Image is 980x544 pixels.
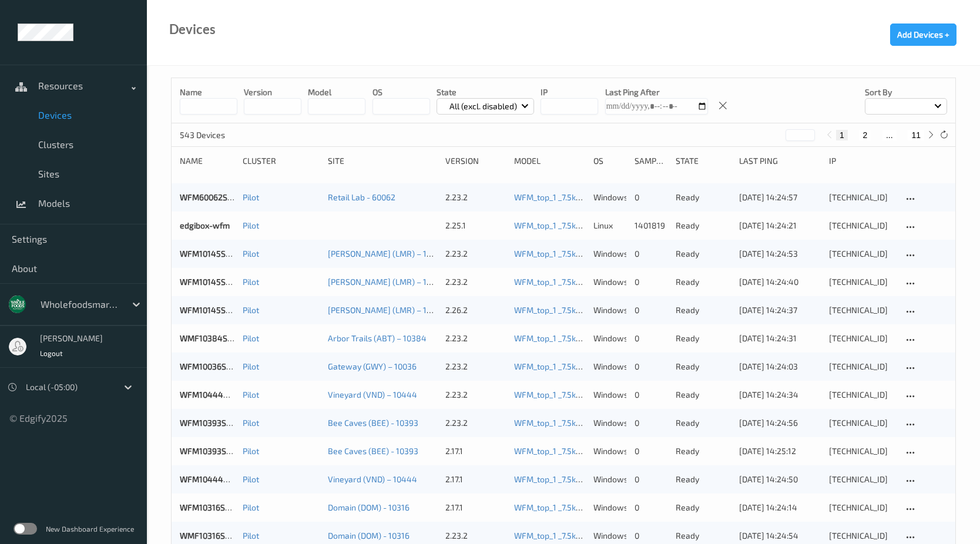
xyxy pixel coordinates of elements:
div: [DATE] 14:24:03 [739,361,821,372]
a: Pilot [243,333,259,343]
a: WFM10036SCL034 [180,361,250,371]
p: version [244,86,301,98]
p: OS [372,86,430,98]
a: WFM_top_1 _7.5k_Training [DATE] up-to-date [DATE] 07:02 [DATE] 07:02 Auto Save [514,502,816,512]
div: [DATE] 14:24:50 [739,474,821,485]
p: ready [676,361,730,372]
div: version [445,155,506,167]
div: [TECHNICAL_ID] [829,220,895,231]
p: windows [593,276,626,288]
a: Gateway (GWY) – 10036 [328,361,417,371]
button: ... [882,130,897,140]
a: WFM_top_1 _7.5k_Training [DATE] up-to-date [DATE] 07:02 [DATE] 07:02 Auto Save [514,530,816,540]
a: Pilot [243,192,259,202]
p: model [308,86,365,98]
button: 2 [859,130,871,140]
p: IP [541,86,598,98]
a: Pilot [243,502,259,512]
a: WFM_top_1 _7.5k_Training [DATE] up-to-date [DATE] 07:02 [DATE] 07:02 Auto Save [514,474,816,484]
a: Pilot [243,361,259,371]
a: WFM_top_1 _7.5k_Training [DATE] up-to-date [DATE] 07:02 [DATE] 07:02 Auto Save [514,446,816,456]
div: [DATE] 14:24:21 [739,220,821,231]
a: WFM10393SCL013 [180,418,248,428]
a: WFM10145SCL057 [180,249,248,258]
p: windows [593,192,626,203]
div: 2.25.1 [445,220,506,231]
p: windows [593,248,626,260]
a: Pilot [243,277,259,287]
div: 0 [635,417,667,429]
a: Pilot [243,305,259,315]
div: 2.23.2 [445,276,506,288]
div: 2.17.1 [445,445,506,457]
div: [DATE] 14:24:57 [739,192,821,203]
div: [DATE] 14:24:31 [739,333,821,344]
p: windows [593,530,626,542]
div: [DATE] 14:24:14 [739,502,821,513]
div: 2.23.2 [445,530,506,542]
p: windows [593,389,626,401]
div: 2.17.1 [445,502,506,513]
div: Model [514,155,585,167]
p: ready [676,248,730,260]
div: 2.23.2 [445,333,506,344]
a: WFM_top_1 _7.5k_Training [DATE] up-to-date [DATE] 07:02 [DATE] 07:02 Auto Save [514,305,816,315]
a: edgibox-wfm [180,220,230,230]
a: Bee Caves (BEE) - 10393 [328,446,418,456]
div: [TECHNICAL_ID] [829,333,895,344]
a: WFM10393SCL015 [180,446,248,456]
a: Pilot [243,474,259,484]
div: [TECHNICAL_ID] [829,502,895,513]
div: 0 [635,304,667,316]
div: 0 [635,445,667,457]
p: ready [676,333,730,344]
div: [TECHNICAL_ID] [829,445,895,457]
a: Pilot [243,530,259,540]
div: Cluster [243,155,320,167]
div: 2.23.2 [445,192,506,203]
div: 2.26.2 [445,304,506,316]
a: WFM_top_1 _7.5k_Training [DATE] up-to-date [DATE] 07:02 [DATE] 07:02 Auto Save [514,277,816,287]
button: 1 [836,130,848,140]
p: windows [593,333,626,344]
p: ready [676,192,730,203]
button: Add Devices + [890,23,956,46]
p: ready [676,530,730,542]
div: [DATE] 14:24:54 [739,530,821,542]
p: windows [593,474,626,485]
a: Pilot [243,389,259,399]
a: Pilot [243,418,259,428]
div: 0 [635,248,667,260]
div: [TECHNICAL_ID] [829,417,895,429]
p: Name [180,86,237,98]
p: ready [676,276,730,288]
div: [TECHNICAL_ID] [829,361,895,372]
div: 0 [635,333,667,344]
a: Pilot [243,220,259,230]
a: WFM_top_1 _7.5k_Training [DATE] up-to-date [DATE] 07:02 [DATE] 07:02 Auto Save [514,333,816,343]
div: [TECHNICAL_ID] [829,276,895,288]
button: 11 [908,130,924,140]
div: ip [829,155,895,167]
a: [PERSON_NAME] (LMR) – 10145 [328,249,445,258]
a: Domain (DOM) - 10316 [328,502,410,512]
p: Sort by [865,86,947,98]
a: WMF10316SCL027 [180,530,247,540]
div: Name [180,155,234,167]
div: [TECHNICAL_ID] [829,389,895,401]
p: ready [676,304,730,316]
p: ready [676,389,730,401]
div: 2.23.2 [445,248,506,260]
div: 2.23.2 [445,417,506,429]
a: WFM10316SCL026 [180,502,248,512]
a: WFM_top_1 _7.5k_Training [DATE] up-to-date [DATE] 07:02 [DATE] 07:02 Auto Save [514,389,816,399]
p: windows [593,304,626,316]
p: linux [593,220,626,231]
p: ready [676,417,730,429]
div: [DATE] 14:24:40 [739,276,821,288]
div: 2.17.1 [445,474,506,485]
div: Samples [635,155,667,167]
p: ready [676,474,730,485]
div: 2.23.2 [445,361,506,372]
a: Retail Lab - 60062 [328,192,395,202]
